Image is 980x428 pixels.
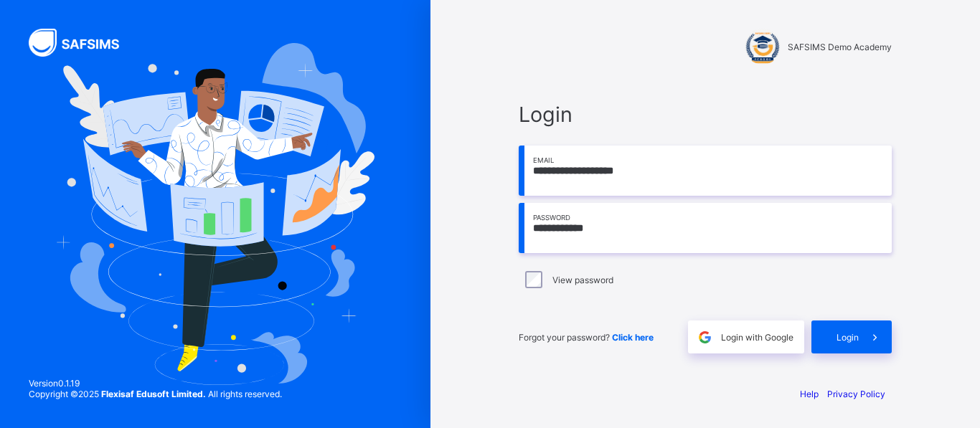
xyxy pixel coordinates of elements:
[800,389,819,399] a: Help
[837,332,859,343] span: Login
[721,332,793,343] span: Login with Google
[827,389,885,399] a: Privacy Policy
[29,389,282,399] span: Copyright © 2025 All rights reserved.
[519,332,654,343] span: Forgot your password?
[29,378,282,389] span: Version 0.1.19
[519,102,892,127] span: Login
[697,329,713,346] img: google.396cfc9801f0270233282035f929180a.svg
[552,275,613,285] label: View password
[788,42,892,52] span: SAFSIMS Demo Academy
[56,43,374,386] img: Hero Image
[29,29,136,57] img: SAFSIMS Logo
[101,389,206,399] strong: Flexisaf Edusoft Limited.
[612,332,654,343] a: Click here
